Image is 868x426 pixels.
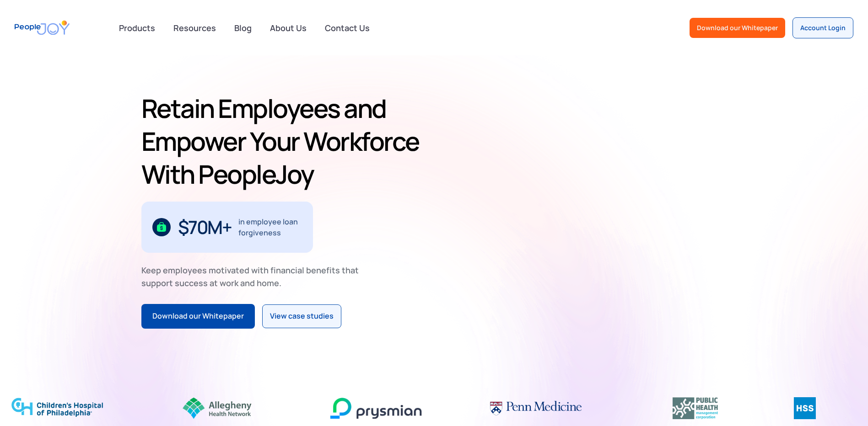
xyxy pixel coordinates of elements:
[178,220,232,234] div: $70M+
[152,310,244,322] div: Download our Whitepaper
[141,202,313,253] div: 1 / 3
[141,304,255,329] a: Download our Whitepaper
[262,304,341,328] a: View case studies
[697,23,778,32] div: Download our Whitepaper
[15,15,70,41] a: home
[238,216,302,238] div: in employee loan forgiveness
[270,310,334,322] div: View case studies
[264,18,312,38] a: About Us
[319,18,375,38] a: Contact Us
[113,19,161,37] div: Products
[141,264,367,289] div: Keep employees motivated with financial benefits that support success at work and home.
[690,18,785,38] a: Download our Whitepaper
[800,23,846,32] div: Account Login
[141,92,431,191] h1: Retain Employees and Empower Your Workforce With PeopleJoy
[793,17,853,38] a: Account Login
[229,18,257,38] a: Blog
[168,18,221,38] a: Resources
